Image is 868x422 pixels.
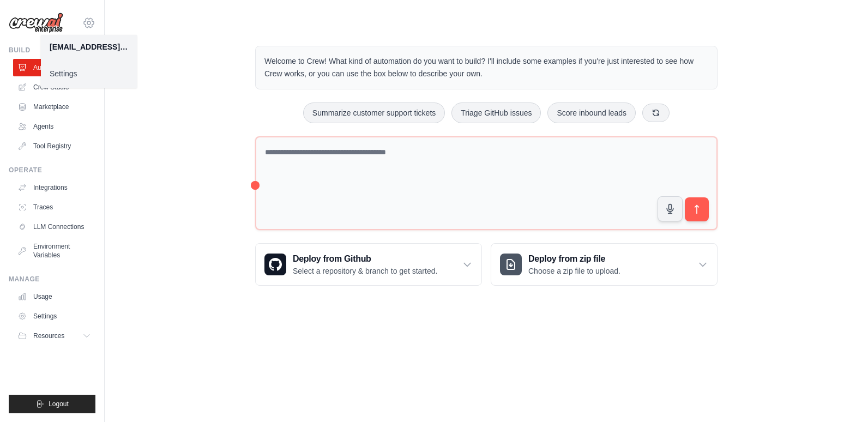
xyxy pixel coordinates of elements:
[13,198,95,216] a: Traces
[303,103,445,123] button: Summarize customer support tickets
[9,13,63,33] img: Logo
[9,166,95,174] div: Operate
[293,266,437,276] p: Select a repository & branch to get started.
[9,395,95,413] button: Logout
[451,103,541,123] button: Triage GitHub issues
[9,275,95,284] div: Manage
[13,179,95,196] a: Integrations
[41,64,137,83] a: Settings
[264,55,708,80] p: Welcome to Crew! What kind of automation do you want to build? I'll include some examples if you'...
[13,288,95,305] a: Usage
[13,238,95,264] a: Environment Variables
[528,252,620,266] h3: Deploy from zip file
[49,400,69,408] span: Logout
[13,327,95,345] button: Resources
[9,46,95,55] div: Build
[13,118,95,135] a: Agents
[528,266,620,276] p: Choose a zip file to upload.
[50,41,128,52] div: [EMAIL_ADDRESS][DOMAIN_NAME]
[13,308,95,325] a: Settings
[13,59,95,76] a: Automations
[33,331,64,340] span: Resources
[293,252,437,266] h3: Deploy from Github
[13,98,95,116] a: Marketplace
[13,218,95,236] a: LLM Connections
[13,79,95,96] a: Crew Studio
[13,137,95,155] a: Tool Registry
[547,103,636,123] button: Score inbound leads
